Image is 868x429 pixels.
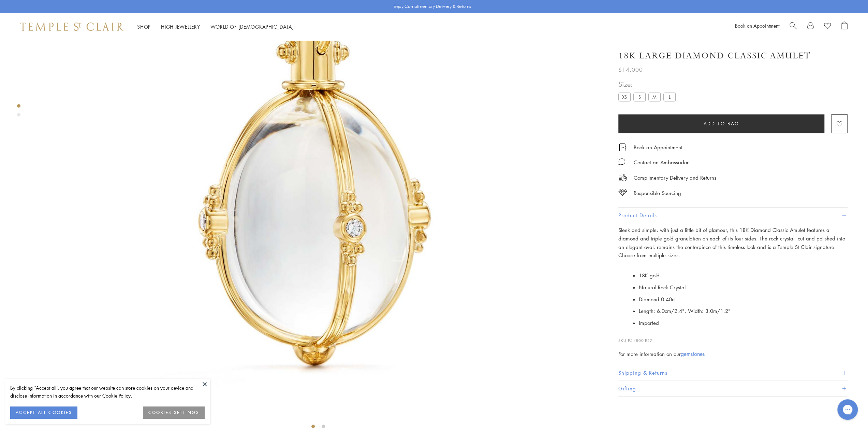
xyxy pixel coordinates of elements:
[704,120,739,127] span: Add to bag
[20,23,123,31] img: Temple St. Clair
[618,158,625,165] img: MessageIcon-01_2.svg
[824,22,831,32] a: View Wishlist
[618,226,848,260] p: Sleek and simple, with just a little bit of glamour, this 18K Diamond Classic Amulet features a d...
[735,22,779,29] a: Book an Appointment
[618,208,848,223] button: Product Details
[648,93,661,101] label: M
[137,23,151,30] a: ShopShop
[618,331,848,344] p: SKU:
[841,22,848,32] a: Open Shopping Bag
[634,158,689,167] div: Contact an Ambassador
[639,284,686,291] span: Natural Rock Crystal
[639,272,660,279] span: 18K gold
[137,23,294,31] nav: Main navigation
[634,189,681,197] div: Responsible Sourcing
[834,397,861,422] iframe: Gorgias live chat messenger
[639,307,731,314] span: Length: 6.0cm/2.4", Width: 3.0m/1.2"
[161,23,200,30] a: High JewelleryHigh Jewellery
[618,65,643,74] span: $14,000
[17,102,20,122] div: Product gallery navigation
[618,93,631,101] label: XS
[618,114,824,133] button: Add to bag
[628,338,653,343] span: P51800-E27
[618,50,811,62] h1: 18K Large Diamond Classic Amulet
[618,143,627,151] img: icon_appointment.svg
[634,174,716,182] p: Complimentary Delivery and Returns
[143,406,205,419] button: COOKIES SETTINGS
[210,23,294,30] a: World of [DEMOGRAPHIC_DATA]World of [DEMOGRAPHIC_DATA]
[618,381,848,396] button: Gifting
[10,406,77,419] button: ACCEPT ALL COOKIES
[663,93,676,101] label: L
[618,189,627,196] img: icon_sourcing.svg
[618,79,678,90] span: Size:
[10,384,205,400] div: By clicking “Accept all”, you agree that our website can store cookies on your device and disclos...
[618,350,848,358] div: For more information on our
[394,3,471,10] p: Enjoy Complimentary Delivery & Returns
[639,319,659,326] span: Imported
[639,296,676,303] span: Diamond 0.40ct
[633,93,646,101] label: S
[634,143,682,151] a: Book an Appointment
[618,365,848,380] button: Shipping & Returns
[681,350,705,358] a: gemstones
[790,22,797,32] a: Search
[618,174,627,182] img: icon_delivery.svg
